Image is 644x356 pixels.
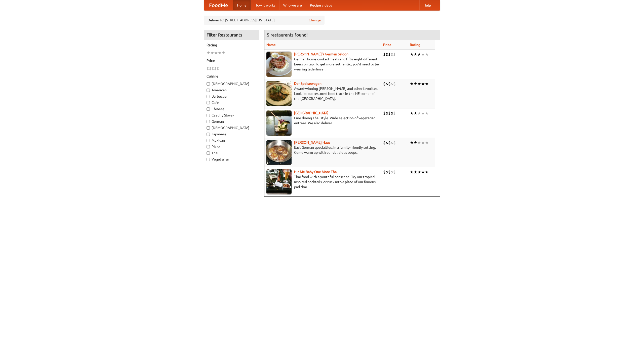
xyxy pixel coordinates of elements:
div: Deliver to: [STREET_ADDRESS][US_STATE] [204,16,325,25]
li: ★ [410,110,414,116]
li: $ [393,81,396,87]
input: German [207,120,210,123]
li: ★ [210,50,214,56]
label: American [207,88,256,93]
li: $ [383,169,386,175]
li: $ [383,110,386,116]
li: $ [386,110,388,116]
li: $ [207,66,209,71]
li: $ [388,140,391,145]
input: Pizza [207,145,210,148]
li: ★ [414,169,417,175]
li: $ [391,110,393,116]
input: American [207,89,210,92]
li: $ [388,81,391,87]
label: Mexican [207,138,256,143]
a: Price [383,43,391,47]
li: ★ [218,50,222,56]
li: $ [383,140,386,145]
input: Japanese [207,133,210,136]
li: $ [393,140,396,145]
li: $ [209,66,212,71]
li: ★ [414,52,417,57]
p: Fine dining Thai-style. Wide selection of vegetarian entrées. We also deliver. [266,115,379,126]
li: $ [214,66,217,71]
a: How it works [251,0,279,10]
label: Vegetarian [207,157,256,162]
li: $ [217,66,219,71]
label: Thai [207,150,256,155]
a: [PERSON_NAME] Haus [294,140,330,144]
a: Who we are [279,0,306,10]
li: $ [386,52,388,57]
li: ★ [410,140,414,145]
li: ★ [414,140,417,145]
li: ★ [410,169,414,175]
a: Hit Me Baby One More Thai [294,170,338,174]
b: [GEOGRAPHIC_DATA] [294,111,329,115]
img: satay.jpg [266,110,292,136]
img: speisewagen.jpg [266,81,292,106]
h5: Price [207,58,256,63]
a: Der Speisewagen [294,82,321,86]
li: $ [388,52,391,57]
ng-pluralize: 5 restaurants found! [267,32,308,37]
a: [PERSON_NAME]'s German Saloon [294,52,348,56]
li: ★ [425,81,429,87]
li: ★ [410,81,414,87]
h5: Rating [207,43,256,48]
li: ★ [414,81,417,87]
label: Japanese [207,132,256,137]
p: East German specialties, in a family-friendly setting. Come warm up with our delicious soups. [266,145,379,155]
img: babythai.jpg [266,169,292,194]
input: [DEMOGRAPHIC_DATA] [207,126,210,130]
label: [DEMOGRAPHIC_DATA] [207,81,256,86]
li: ★ [417,52,421,57]
input: [DEMOGRAPHIC_DATA] [207,82,210,86]
p: Award-winning [PERSON_NAME] and other favorites. Look for our restored food truck in the NE corne... [266,86,379,101]
p: Thai food with a youthful bar scene. Try our tropical inspired cocktails, or tuck into a plate of... [266,174,379,189]
li: $ [391,81,393,87]
a: Rating [410,43,420,47]
a: Name [266,43,276,47]
p: German home-cooked meals and fifty-eight different beers on tap. To get more authentic, you'd nee... [266,57,379,72]
li: $ [393,52,396,57]
li: ★ [425,140,429,145]
li: ★ [410,52,414,57]
li: ★ [425,169,429,175]
a: Recipe videos [306,0,336,10]
li: $ [388,169,391,175]
input: Barbecue [207,95,210,98]
li: ★ [425,110,429,116]
li: ★ [222,50,225,56]
li: ★ [425,52,429,57]
input: Chinese [207,107,210,111]
li: $ [386,169,388,175]
li: $ [391,52,393,57]
li: ★ [417,169,421,175]
input: Czech / Slovak [207,114,210,117]
input: Mexican [207,139,210,142]
li: ★ [414,110,417,116]
li: ★ [214,50,218,56]
label: German [207,119,256,124]
li: $ [391,140,393,145]
li: ★ [207,50,210,56]
li: ★ [417,140,421,145]
li: ★ [421,140,425,145]
li: ★ [421,81,425,87]
label: Pizza [207,144,256,149]
li: $ [383,81,386,87]
li: ★ [421,169,425,175]
h4: Filter Restaurants [204,30,259,40]
li: $ [386,140,388,145]
li: $ [383,52,386,57]
a: Home [233,0,251,10]
li: ★ [417,110,421,116]
li: ★ [421,110,425,116]
label: Barbecue [207,94,256,99]
label: Chinese [207,106,256,111]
